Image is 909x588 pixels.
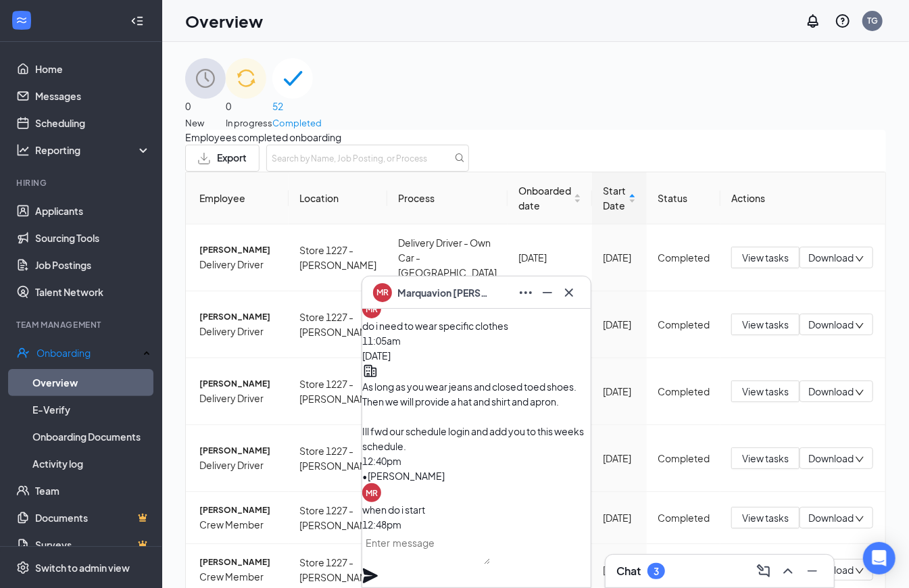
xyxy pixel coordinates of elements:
span: Download [808,318,854,332]
span: Marquavion [PERSON_NAME] [397,285,492,300]
button: Cross [558,282,580,303]
a: Job Postings [35,251,151,278]
span: Employees completed onboarding [185,130,886,145]
span: [PERSON_NAME] [199,378,278,391]
div: [DATE] [603,384,636,399]
th: Employee [186,172,289,224]
svg: Minimize [539,285,556,301]
div: Reporting [35,143,151,157]
span: 0 [226,99,272,114]
svg: Ellipses [518,285,534,301]
span: down [855,514,864,524]
svg: Minimize [804,563,820,579]
svg: ComposeMessage [756,563,772,579]
span: Delivery Driver [199,324,278,339]
td: Store 1227 - [PERSON_NAME] [289,492,387,544]
a: Overview [32,369,151,396]
a: Scheduling [35,109,151,137]
span: Download [808,511,854,525]
span: Export [217,153,247,164]
td: Store 1227 - [PERSON_NAME] [289,358,387,425]
span: do i need to wear specific clothes [362,320,508,332]
button: View tasks [731,381,800,402]
span: Delivery Driver [199,391,278,406]
div: [DATE] [518,250,581,265]
svg: Plane [362,568,378,584]
h3: Chat [616,564,641,579]
span: Completed [272,116,322,130]
span: 0 [185,99,226,114]
a: Team [35,477,151,504]
span: when do i start [362,504,425,516]
div: Completed [658,510,710,525]
button: View tasks [731,507,800,529]
th: Actions [720,172,885,224]
button: ChevronUp [777,560,799,582]
span: [DATE] [362,349,391,362]
th: Location [289,172,387,224]
button: Minimize [802,560,823,582]
span: • [PERSON_NAME] [362,470,445,482]
button: ComposeMessage [753,560,775,582]
div: [DATE] [603,562,636,577]
span: down [855,455,864,464]
div: MR [366,303,378,315]
span: Download [808,385,854,399]
span: Download [808,251,854,265]
span: [PERSON_NAME] [199,445,278,458]
a: DocumentsCrown [35,504,151,531]
button: Ellipses [515,282,537,303]
svg: Cross [561,285,577,301]
td: Store 1227 - [PERSON_NAME] [289,425,387,492]
td: Store 1227 - [PERSON_NAME] [289,224,387,291]
div: Completed [658,384,710,399]
span: Onboarded date [518,183,571,213]
div: 11:05am [362,333,591,348]
a: Home [35,55,151,82]
span: [PERSON_NAME] [199,311,278,324]
input: Search by Name, Job Posting, or Process [266,145,469,172]
div: Completed [658,250,710,265]
span: 52 [272,99,322,114]
div: Team Management [16,319,148,330]
svg: WorkstreamLogo [15,14,28,27]
div: Open Intercom Messenger [863,542,895,574]
span: [PERSON_NAME] [199,504,278,517]
span: down [855,321,864,330]
div: MR [366,487,378,499]
span: View tasks [742,451,789,466]
svg: ChevronUp [780,563,796,579]
span: Start Date [603,183,626,213]
a: Onboarding Documents [32,423,151,450]
div: [DATE] [603,317,636,332]
span: Delivery Driver [199,257,278,272]
a: SurveysCrown [35,531,151,558]
span: [PERSON_NAME] [199,244,278,257]
span: New [185,116,226,130]
svg: Notifications [805,13,821,29]
th: Status [647,172,720,224]
div: [DATE] [603,250,636,265]
svg: UserCheck [16,346,30,360]
th: Process [387,172,508,224]
td: Delivery Driver - Own Car - [GEOGRAPHIC_DATA] [387,224,508,291]
a: E-Verify [32,396,151,423]
span: View tasks [742,510,789,525]
div: Completed [658,451,710,466]
td: Store 1227 - [PERSON_NAME] [289,291,387,358]
a: Applicants [35,197,151,224]
button: View tasks [731,314,800,335]
svg: Collapse [130,14,144,28]
span: down [855,566,864,576]
div: 3 [654,566,659,577]
svg: QuestionInfo [835,13,851,29]
svg: Settings [16,561,30,574]
span: View tasks [742,317,789,332]
svg: Analysis [16,143,30,157]
span: Crew Member [199,569,278,584]
button: View tasks [731,247,800,268]
a: Sourcing Tools [35,224,151,251]
div: Hiring [16,177,148,189]
button: Export [185,145,260,172]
